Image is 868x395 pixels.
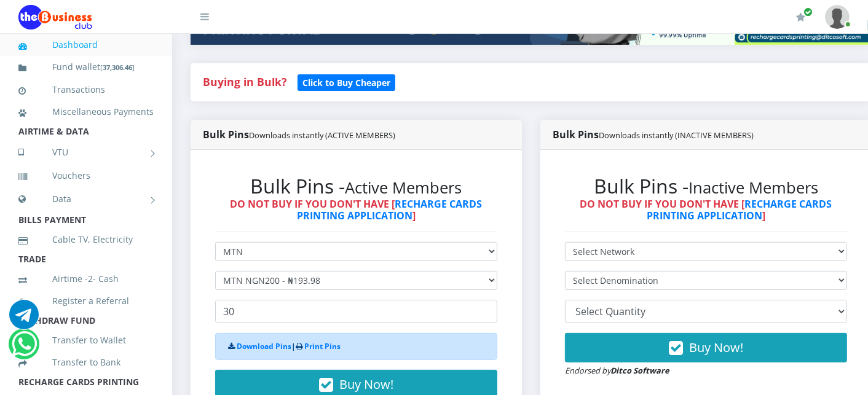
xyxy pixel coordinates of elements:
span: Buy Now! [689,339,743,356]
i: Renew/Upgrade Subscription [796,12,805,22]
a: Dashboard [18,31,154,59]
a: Fund wallet[37,306.46] [18,53,154,82]
small: Endorsed by [565,365,669,376]
strong: Bulk Pins [553,128,754,141]
a: Click to Buy Cheaper [298,74,395,89]
strong: Ditco Software [610,365,669,376]
small: Downloads instantly (INACTIVE MEMBERS) [599,130,754,141]
strong: Bulk Pins [203,128,395,141]
strong: DO NOT BUY IF YOU DON'T HAVE [ ] [231,197,483,222]
input: Enter Quantity [215,300,497,323]
a: Vouchers [18,162,154,190]
span: Renew/Upgrade Subscription [803,7,813,17]
a: Register a Referral [18,287,154,315]
a: Print Pins [304,341,341,351]
a: RECHARGE CARDS PRINTING APPLICATION [297,197,483,222]
a: Airtime -2- Cash [18,265,154,293]
h2: Bulk Pins - [215,174,497,198]
a: Transactions [18,76,154,104]
b: 37,306.46 [103,63,132,72]
a: Cable TV, Electricity [18,225,154,254]
small: Active Members [345,177,462,198]
a: Download Pins [237,341,291,351]
strong: | [228,341,341,351]
img: User [825,5,850,29]
a: Transfer to Wallet [18,326,154,354]
a: RECHARGE CARDS PRINTING APPLICATION [647,197,832,222]
small: Inactive Members [688,177,818,198]
img: Logo [18,5,92,29]
a: VTU [18,137,154,168]
a: Chat for support [12,338,37,359]
a: Transfer to Bank [18,348,154,377]
a: Data [18,184,154,214]
h2: Bulk Pins - [565,174,847,198]
small: Downloads instantly (ACTIVE MEMBERS) [249,130,395,141]
a: Miscellaneous Payments [18,98,154,126]
span: Buy Now! [339,376,393,393]
button: Buy Now! [565,333,847,362]
a: Chat for support [9,309,39,329]
strong: DO NOT BUY IF YOU DON'T HAVE [ ] [580,197,832,222]
strong: Buying in Bulk? [203,74,286,89]
b: Click to Buy Cheaper [302,77,390,88]
small: [ ] [100,63,135,72]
